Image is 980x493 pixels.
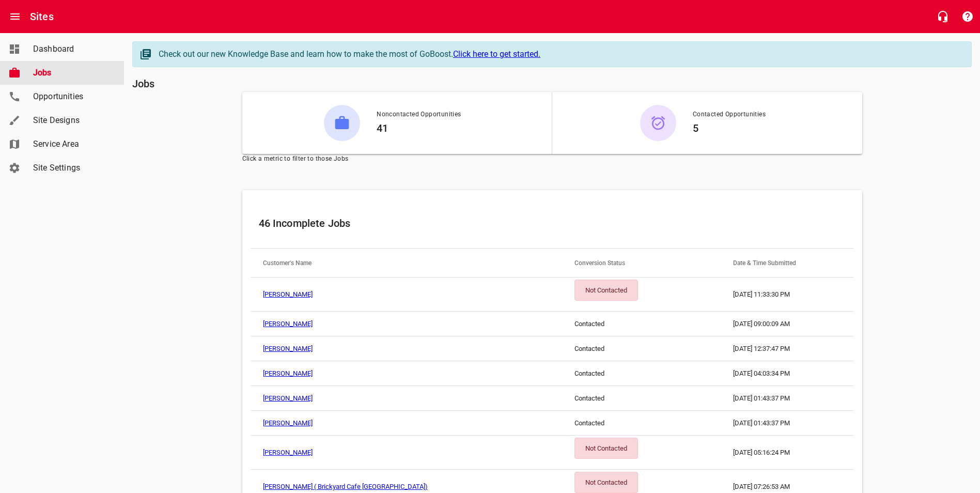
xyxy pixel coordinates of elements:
a: [PERSON_NAME]Contacted[DATE] 01:43:37 PM [251,386,854,411]
h6: 5 [693,120,766,136]
td: [DATE] 11:33:30 PM [721,278,853,312]
div: Not Contacted [574,472,638,493]
span: Site Settings [33,162,112,174]
span: Contacted Opportunities [693,110,766,120]
div: Not Contacted [574,438,638,459]
th: Customer's Name [251,249,563,278]
span: Opportunities [33,90,112,103]
a: [PERSON_NAME]Not Contacted[DATE] 11:33:30 PM [251,278,854,312]
button: Contacted Opportunities5 [552,92,862,154]
td: Contacted [562,336,721,361]
h6: 41 [377,120,461,136]
a: [PERSON_NAME] [263,419,313,427]
a: [PERSON_NAME] [263,290,313,298]
a: [PERSON_NAME]Contacted[DATE] 09:00:09 AM [251,312,854,336]
a: [PERSON_NAME] ( Brickyard Cafe [GEOGRAPHIC_DATA]) [263,483,428,490]
td: [DATE] 01:43:37 PM [721,386,853,411]
span: Noncontacted Opportunities [377,110,461,120]
span: Site Designs [33,114,112,127]
h6: Sites [30,8,54,25]
td: Contacted [562,312,721,336]
a: [PERSON_NAME]Contacted[DATE] 04:03:34 PM [251,361,854,386]
button: Noncontacted Opportunities41 [242,92,552,154]
div: Check out our new Knowledge Base and learn how to make the most of GoBoost. [159,48,961,60]
span: Jobs [33,67,112,79]
a: [PERSON_NAME]Contacted[DATE] 01:43:37 PM [251,411,854,436]
a: [PERSON_NAME] [263,320,313,328]
a: [PERSON_NAME] [263,345,313,352]
td: [DATE] 09:00:09 AM [721,312,853,336]
span: Service Area [33,138,112,150]
button: Open drawer [3,4,27,29]
a: [PERSON_NAME]Contacted[DATE] 12:37:47 PM [251,336,854,361]
th: Date & Time Submitted [721,249,853,278]
td: Contacted [562,411,721,436]
a: [PERSON_NAME] [263,394,313,402]
td: [DATE] 04:03:34 PM [721,361,853,386]
button: Live Chat [930,4,955,29]
td: [DATE] 01:43:37 PM [721,411,853,436]
button: Support Portal [955,4,980,29]
td: Contacted [562,386,721,411]
h6: Jobs [132,75,972,92]
div: Not Contacted [574,280,638,301]
td: [DATE] 12:37:47 PM [721,336,853,361]
a: Click here to get started. [453,49,540,59]
a: [PERSON_NAME] [263,369,313,377]
a: [PERSON_NAME]Not Contacted[DATE] 05:16:24 PM [251,436,854,470]
td: Contacted [562,361,721,386]
span: Dashboard [33,43,112,55]
h6: 46 Incomplete Jobs [259,215,846,232]
a: [PERSON_NAME] [263,449,313,456]
td: [DATE] 05:16:24 PM [721,436,853,470]
span: Click a metric to filter to those Jobs [242,154,862,164]
th: Conversion Status [562,249,721,278]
